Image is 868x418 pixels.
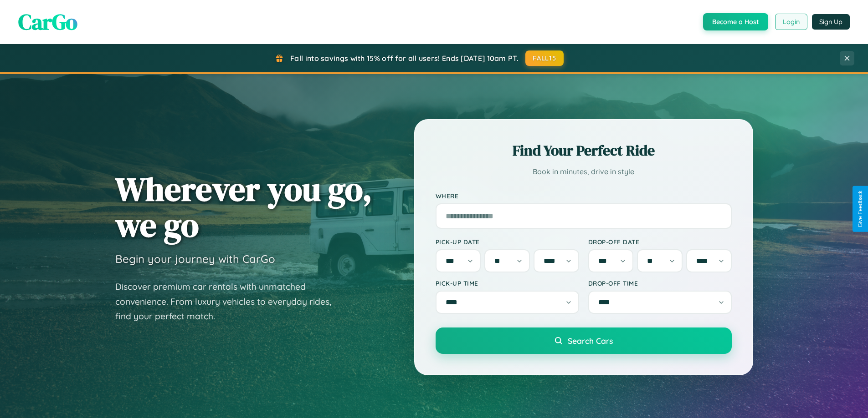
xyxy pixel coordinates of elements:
label: Pick-up Time [436,279,579,287]
span: CarGo [18,7,77,37]
label: Drop-off Time [588,279,732,287]
button: Become a Host [703,13,768,30]
button: Search Cars [436,327,732,354]
label: Pick-up Date [436,238,579,246]
p: Discover premium car rentals with unmatched convenience. From luxury vehicles to everyday rides, ... [115,279,343,324]
label: Drop-off Date [588,238,732,246]
button: Sign Up [812,14,850,30]
span: Search Cars [568,336,613,346]
button: Login [775,14,807,30]
button: FALL15 [525,50,564,66]
h1: Wherever you go, we go [115,171,372,243]
h2: Find Your Perfect Ride [436,141,732,161]
label: Where [436,192,732,200]
p: Book in minutes, drive in style [436,165,732,178]
span: Fall into savings with 15% off for all users! Ends [DATE] 10am PT. [290,54,519,63]
h3: Begin your journey with CarGo [115,252,275,266]
div: Give Feedback [857,191,863,227]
